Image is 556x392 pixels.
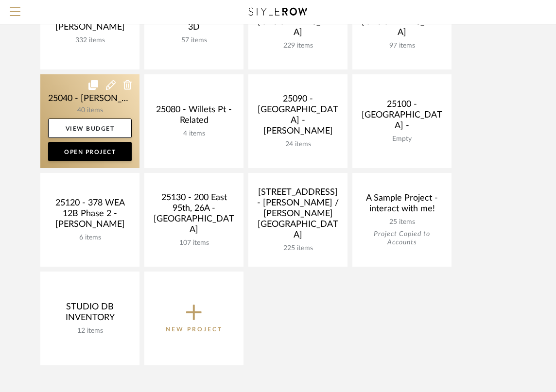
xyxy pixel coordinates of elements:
div: 332 items [48,36,132,45]
div: 25130 - 200 East 95th, 26A - [GEOGRAPHIC_DATA] [152,192,236,239]
div: 97 items [360,42,444,50]
div: 6 items [48,234,132,242]
div: 4 items [152,130,236,138]
div: 107 items [152,239,236,247]
div: 25100 - [GEOGRAPHIC_DATA] - [360,99,444,135]
div: 229 items [256,42,340,50]
div: STUDIO DB INVENTORY [48,302,132,327]
a: Open Project [48,142,132,161]
div: 25120 - 378 WEA 12B Phase 2 - [PERSON_NAME] [48,198,132,234]
div: 25090 - [GEOGRAPHIC_DATA] - [PERSON_NAME] [256,94,340,140]
div: 25 items [360,218,444,226]
div: 12 items [48,327,132,335]
a: View Budget [48,119,132,138]
div: Project Copied to Accounts [360,230,444,247]
div: 225 items [256,244,340,253]
div: 57 items [152,36,236,45]
div: A Sample Project - interact with me! [360,193,444,218]
div: 25080 - Willets Pt - Related [152,104,236,130]
div: [STREET_ADDRESS] - [PERSON_NAME] / [PERSON_NAME][GEOGRAPHIC_DATA] [256,187,340,244]
div: Empty [360,135,444,143]
div: 24 items [256,140,340,149]
button: New Project [144,272,243,365]
p: New Project [166,324,223,334]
